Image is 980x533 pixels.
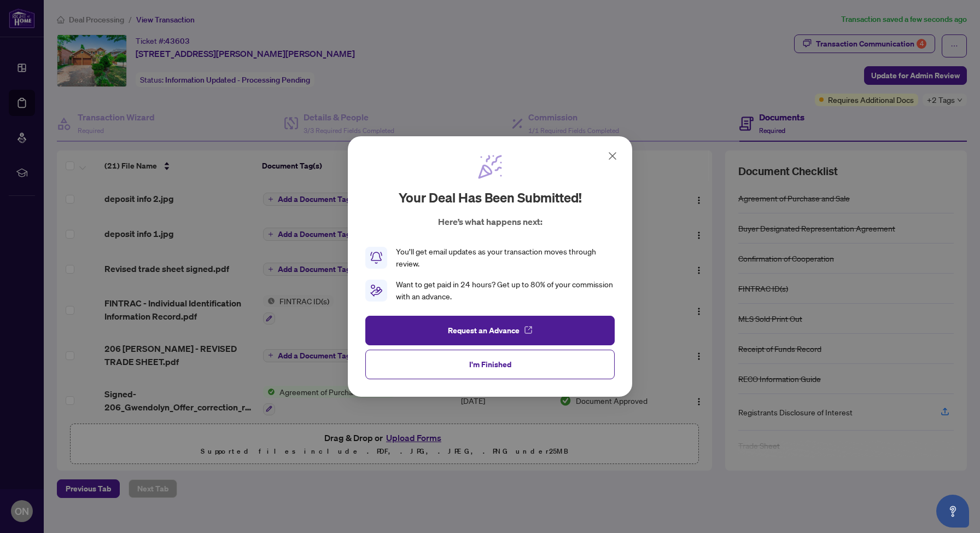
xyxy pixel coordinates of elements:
[469,356,511,373] span: I'm Finished
[396,279,615,303] div: Want to get paid in 24 hours? Get up to 80% of your commission with an advance.
[936,495,969,528] button: Open asap
[365,350,615,379] button: I'm Finished
[365,316,615,345] button: Request an Advance
[399,189,582,206] h2: Your deal has been submitted!
[396,246,615,270] div: You’ll get email updates as your transaction moves through review.
[438,215,542,228] p: Here’s what happens next:
[448,322,520,339] span: Request an Advance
